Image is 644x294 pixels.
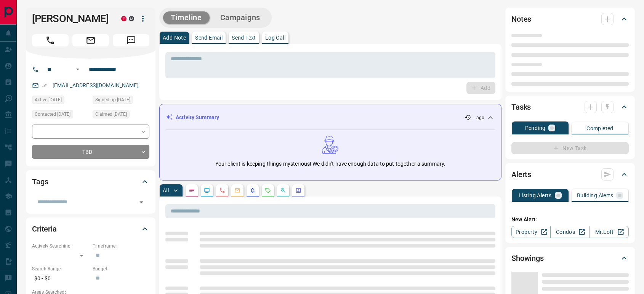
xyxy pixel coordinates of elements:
div: Tasks [511,98,629,116]
span: Email [72,34,109,46]
h2: Notes [511,13,531,25]
span: Signed up [DATE] [95,96,130,104]
svg: Opportunities [280,187,286,193]
p: Budget: [93,265,149,272]
p: -- ago [473,114,484,121]
svg: Listing Alerts [250,187,256,193]
svg: Agent Actions [295,187,301,193]
h1: [PERSON_NAME] [32,13,110,25]
button: Open [73,65,82,74]
p: Activity Summary [176,113,219,121]
p: Actively Searching: [32,243,89,249]
p: Listing Alerts [519,193,552,198]
p: Completed [586,126,614,131]
a: Property [511,226,551,238]
h2: Showings [511,252,544,264]
a: [EMAIL_ADDRESS][DOMAIN_NAME] [53,82,139,88]
svg: Email Verified [42,83,47,88]
div: TBD [32,145,149,159]
span: Call [32,34,69,46]
div: mrloft.ca [129,16,134,21]
div: Tags [32,173,149,191]
h2: Alerts [511,168,531,181]
svg: Lead Browsing Activity [204,187,210,193]
p: Pending [525,125,546,131]
div: Fri Nov 05 2021 [93,110,149,121]
p: $0 - $0 [32,272,89,285]
button: Campaigns [213,11,268,24]
h2: Tags [32,176,48,188]
p: Log Call [265,35,285,40]
p: New Alert: [511,216,629,224]
div: Thu May 02 2024 [32,96,89,106]
div: Notes [511,10,629,28]
a: Condos [550,226,590,238]
p: Send Email [195,35,223,40]
div: Alerts [511,165,629,184]
span: Contacted [DATE] [35,110,70,118]
p: Search Range: [32,265,89,272]
div: Tue Dec 01 2020 [93,96,149,106]
button: Timeline [163,11,210,24]
svg: Requests [265,187,271,193]
div: Showings [511,249,629,267]
div: property.ca [121,16,127,21]
a: Mr.Loft [590,226,629,238]
button: Open [136,197,147,208]
p: Add Note [163,35,186,40]
p: Timeframe: [93,243,149,249]
h2: Tasks [511,101,531,113]
p: Send Text [232,35,256,40]
div: Activity Summary-- ago [166,110,495,125]
svg: Notes [189,187,195,193]
span: Claimed [DATE] [95,110,127,118]
h2: Criteria [32,223,57,235]
p: Your client is keeping things mysterious! We didn't have enough data to put together a summary. [215,160,445,168]
div: Criteria [32,220,149,238]
div: Sat Nov 06 2021 [32,110,89,121]
svg: Calls [219,187,225,193]
span: Message [113,34,149,46]
svg: Emails [234,187,240,193]
p: All [163,188,169,193]
p: Building Alerts [577,193,613,198]
span: Active [DATE] [35,96,62,104]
